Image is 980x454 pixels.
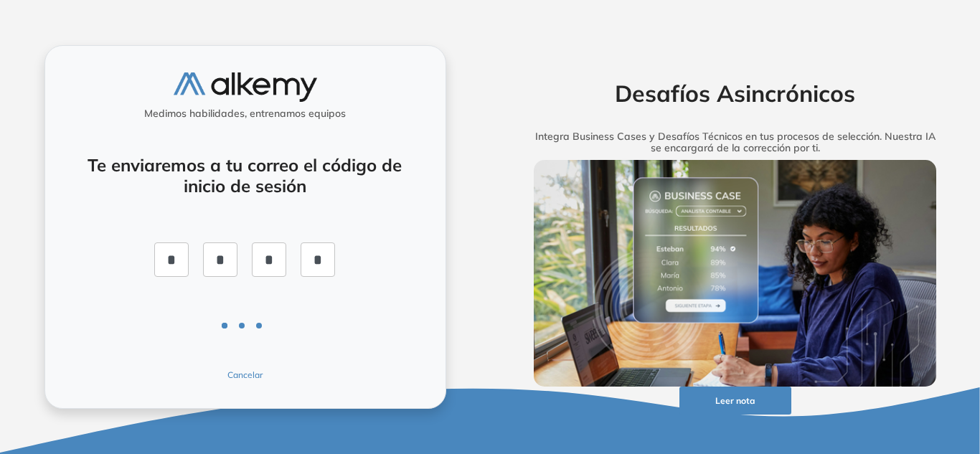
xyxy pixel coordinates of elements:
button: Cancelar [158,369,333,382]
button: Leer nota [679,387,791,415]
img: img-more-info [534,160,937,387]
div: Widget de chat [722,288,980,454]
h4: Te enviaremos a tu correo el código de inicio de sesión [83,155,407,197]
img: logo-alkemy [174,72,317,102]
iframe: Chat Widget [722,288,980,454]
h2: Desafíos Asincrónicos [512,80,959,107]
h5: Integra Business Cases y Desafíos Técnicos en tus procesos de selección. Nuestra IA se encargará ... [512,131,959,155]
h5: Medimos habilidades, entrenamos equipos [51,108,440,120]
